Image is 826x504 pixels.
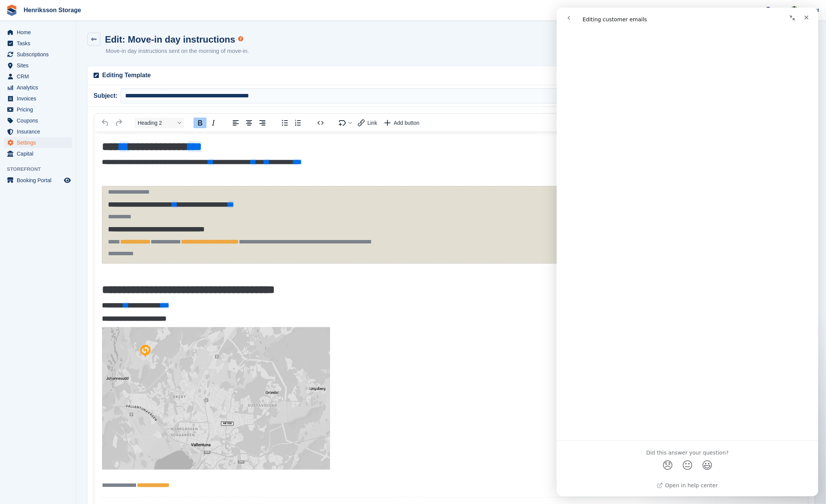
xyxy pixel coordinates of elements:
span: CRM [17,71,62,82]
a: menu [4,126,72,137]
img: stora-icon-8386f47178a22dfd0bd8f6a31ec36ba5ce8667c1dd55bd0f319d3a0aa187defe.svg [6,5,17,16]
button: Insert merge tag [337,118,355,128]
span: Add button [394,120,419,126]
a: menu [4,93,72,104]
button: Block Heading 2 [135,118,184,128]
span: Capital [17,148,62,159]
div: Tooltip anchor [237,35,244,42]
a: menu [4,27,72,38]
span: Sites [17,60,62,71]
span: Tasks [17,38,62,49]
span: Insurance [17,126,62,137]
span: Coupons [17,115,62,126]
span: Booking Portal [17,175,62,186]
a: menu [4,104,72,115]
p: Move-in day instructions sent on the morning of move-in. [106,47,249,56]
a: menu [4,49,72,60]
span: Heading 2 [138,120,175,126]
button: Bullet list [278,118,291,128]
button: Undo [99,118,112,128]
button: Align right [256,118,269,128]
a: menu [4,38,72,49]
iframe: Intercom live chat [557,8,818,496]
button: Bold [194,118,206,128]
a: menu [4,82,72,93]
a: menu [4,71,72,82]
span: Subscriptions [17,49,62,60]
button: Italic [207,118,220,128]
button: Insert link with variable [355,118,381,128]
img: Isak Martinelle [791,6,798,14]
span: Account [799,6,819,14]
a: menu [4,115,72,126]
button: Source code [314,118,327,128]
a: Henriksson Storage [21,4,84,16]
a: menu [4,60,72,71]
a: Preview store [63,176,72,185]
span: Create [735,6,751,14]
span: Storefront [7,165,76,173]
p: Editing Template [102,71,446,80]
button: Align center [243,118,256,128]
span: Help [773,6,784,14]
button: Redo [112,118,125,128]
div: Vallentuna [451,66,813,85]
span: Settings [17,137,62,148]
span: Subject: [94,91,121,100]
button: Numbered list [292,118,305,128]
span: Invoices [17,93,62,104]
button: Insert a call-to-action button [381,118,423,128]
button: Align left [229,118,242,128]
a: menu [4,175,72,186]
span: Analytics [17,82,62,93]
span: Link [367,120,377,126]
span: Home [17,27,62,38]
span: Pricing [17,104,62,115]
a: menu [4,148,72,159]
a: menu [4,137,72,148]
h1: Edit: Move-in day instructions [105,34,235,45]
